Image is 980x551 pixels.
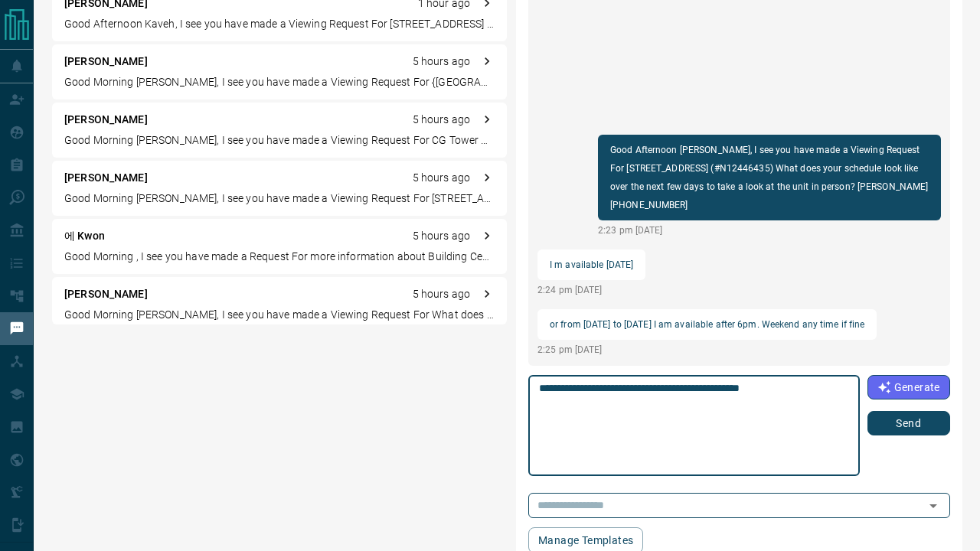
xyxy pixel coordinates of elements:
[64,16,495,32] p: Good Afternoon Kaveh, I see you have made a Viewing Request For [STREET_ADDRESS] in [GEOGRAPHIC_D...
[413,54,470,70] p: 5 hours ago
[64,112,148,128] p: [PERSON_NAME]
[550,315,864,334] p: or from [DATE] to [DATE] I am available after 6pm. Weekend any time if fine
[867,375,950,399] button: Generate
[64,54,148,70] p: [PERSON_NAME]
[537,283,645,297] p: 2:24 pm [DATE]
[64,307,495,323] p: Good Morning [PERSON_NAME], I see you have made a Viewing Request For What does your schedule loo...
[598,223,941,237] p: 2:23 pm [DATE]
[64,228,105,244] p: 에 Kwon
[550,256,633,274] p: I m available [DATE]
[923,495,944,517] button: Open
[537,343,877,357] p: 2:25 pm [DATE]
[413,170,470,186] p: 5 hours ago
[867,411,950,435] button: Send
[64,286,148,302] p: [PERSON_NAME]
[610,141,929,214] p: Good Afternoon [PERSON_NAME], I see you have made a Viewing Request For [STREET_ADDRESS] (#N12446...
[64,249,495,265] p: Good Morning , I see you have made a Request For more information about Building Centre IV at [ST...
[413,286,470,302] p: 5 hours ago
[64,132,495,148] p: Good Morning [PERSON_NAME], I see you have made a Viewing Request For CG Tower Condos buildingWha...
[413,112,470,128] p: 5 hours ago
[64,191,495,207] p: Good Morning [PERSON_NAME], I see you have made a Viewing Request For [STREET_ADDRESS] What does ...
[64,170,148,186] p: [PERSON_NAME]
[64,74,495,90] p: Good Morning [PERSON_NAME], I see you have made a Viewing Request For {[GEOGRAPHIC_DATA] neighbou...
[413,228,470,244] p: 5 hours ago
